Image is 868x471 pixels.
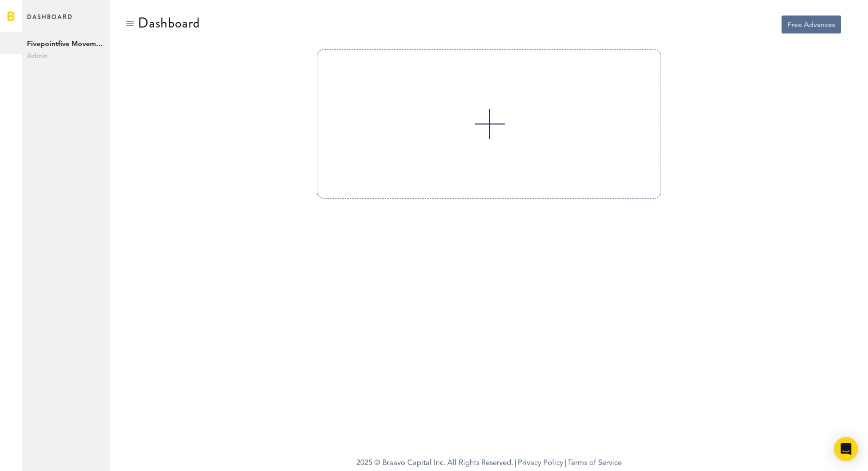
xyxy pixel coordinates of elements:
a: Terms of Service [568,459,622,467]
a: Privacy Policy [518,459,563,467]
div: Dashboard [138,15,200,31]
div: Open Intercom Messenger [834,437,858,461]
span: Fivepointfive Movement Limited [27,38,105,50]
span: Dashboard [27,11,73,32]
button: Free Advances [782,15,841,33]
span: 2025 © Braavo Capital Inc. All Rights Reserved. [356,456,513,471]
span: Admin [27,50,105,62]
